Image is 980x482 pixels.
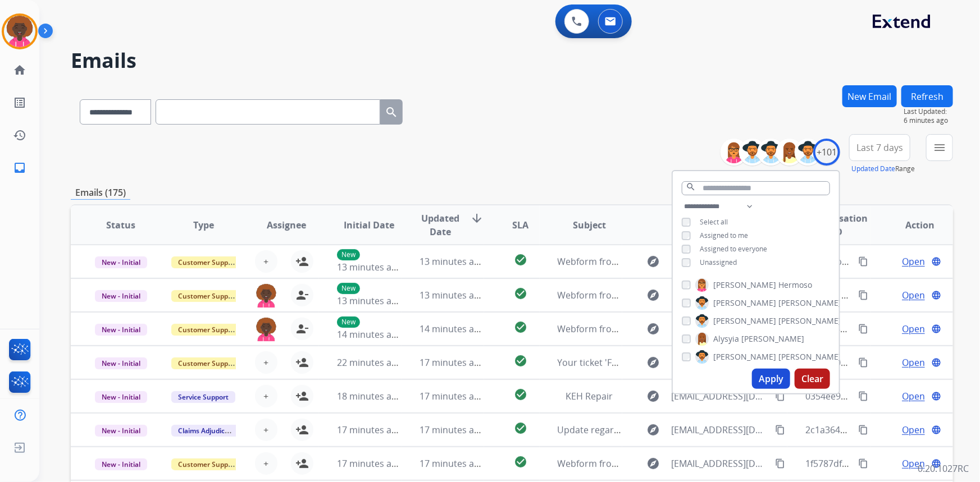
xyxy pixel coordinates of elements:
span: Subject [573,218,606,232]
span: SLA [512,218,528,232]
span: New - Initial [95,256,147,268]
mat-icon: explore [647,423,660,437]
mat-icon: person_add [295,457,309,470]
button: Last 7 days [849,134,910,161]
span: [PERSON_NAME] [713,315,776,327]
mat-icon: content_copy [775,425,785,435]
mat-icon: content_copy [858,458,868,469]
span: Webform from [EMAIL_ADDRESS][DOMAIN_NAME] on [DATE] [558,289,812,301]
mat-icon: content_copy [775,458,785,469]
span: KEH Repair [566,390,613,402]
mat-icon: person_add [295,389,309,403]
button: + [255,385,277,407]
mat-icon: language [931,391,941,401]
span: + [263,423,268,437]
button: Updated Date [851,164,895,173]
mat-icon: language [931,425,941,435]
span: Last 7 days [856,145,903,150]
mat-icon: language [931,324,941,334]
mat-icon: language [931,357,941,368]
span: Customer Support [171,256,244,268]
mat-icon: person_add [295,423,309,437]
button: Clear [795,369,830,389]
span: Hermoso [778,279,812,291]
span: Customer Support [171,458,244,470]
span: 13 minutes ago [420,289,485,301]
span: 6 minutes ago [904,116,953,125]
h2: Emails [71,49,953,72]
span: [EMAIL_ADDRESS][DOMAIN_NAME] [672,457,769,470]
mat-icon: inbox [13,161,26,175]
span: Open [902,288,925,302]
mat-icon: content_copy [858,290,868,300]
p: New [337,249,360,260]
th: Action [870,205,953,245]
span: 0354ee96-66b5-4491-acd9-085911ea3740 [805,390,979,402]
mat-icon: check_circle [514,421,527,435]
button: New Email [842,85,897,107]
mat-icon: person_remove [295,322,309,336]
span: New - Initial [95,391,147,403]
mat-icon: explore [647,457,660,470]
span: 14 minutes ago [420,323,485,335]
span: New - Initial [95,458,147,470]
div: +101 [813,139,840,166]
span: Webform from [EMAIL_ADDRESS][DOMAIN_NAME] on [DATE] [558,457,812,470]
span: New - Initial [95,425,147,437]
p: Emails (175) [71,186,130,200]
mat-icon: content_copy [858,391,868,401]
span: [EMAIL_ADDRESS][DOMAIN_NAME] [672,389,769,403]
mat-icon: explore [647,255,660,268]
span: + [263,255,268,268]
span: 22 minutes ago [337,356,402,369]
span: 2c1a3646-e5de-4926-841f-6441c60c365c [805,424,974,436]
mat-icon: person_add [295,255,309,268]
span: + [263,457,268,470]
span: New - Initial [95,357,147,369]
span: Your ticket 'Fwd: Additional Information Needed' is getting followed up [558,356,855,369]
span: 17 minutes ago [420,390,485,402]
span: Status [106,218,135,232]
span: Open [902,423,925,437]
mat-icon: language [931,290,941,300]
span: Open [902,255,925,268]
span: [PERSON_NAME] [713,351,776,362]
span: Open [902,356,925,369]
button: + [255,419,277,441]
span: Type [193,218,214,232]
span: 17 minutes ago [420,457,485,470]
mat-icon: content_copy [858,256,868,267]
mat-icon: check_circle [514,455,527,469]
mat-icon: home [13,63,26,77]
img: avatar [4,16,35,47]
span: [PERSON_NAME] [778,297,841,309]
span: Assignee [267,218,306,232]
span: New - Initial [95,290,147,302]
span: 17 minutes ago [337,424,402,436]
p: 0.20.1027RC [918,462,969,475]
button: + [255,250,277,273]
mat-icon: history [13,128,26,142]
span: Updated Date [420,212,461,238]
span: Customer Support [171,290,244,302]
span: + [263,356,268,369]
p: New [337,316,360,328]
button: + [255,452,277,475]
span: 14 minutes ago [337,328,402,341]
mat-icon: arrow_downward [470,212,484,225]
p: New [337,283,360,294]
span: [PERSON_NAME] [778,315,841,327]
mat-icon: check_circle [514,354,527,368]
mat-icon: check_circle [514,253,527,267]
mat-icon: check_circle [514,388,527,401]
mat-icon: language [931,458,941,469]
span: [PERSON_NAME] [713,297,776,309]
mat-icon: person_add [295,356,309,369]
span: + [263,389,268,403]
img: agent-avatar [255,318,277,341]
mat-icon: explore [647,288,660,302]
mat-icon: list_alt [13,96,26,109]
span: Select all [700,217,728,227]
span: Unassigned [700,258,737,267]
mat-icon: menu [933,141,946,154]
